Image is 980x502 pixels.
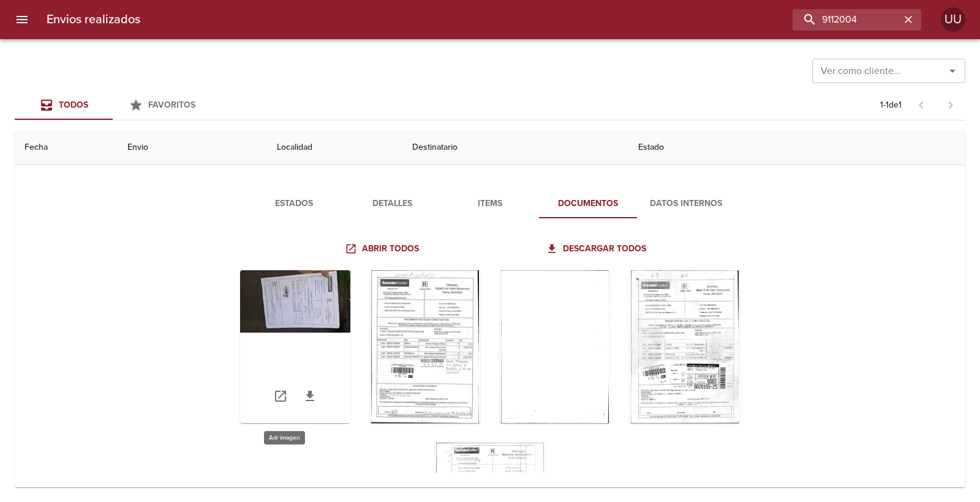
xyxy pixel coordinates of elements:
span: Todos [59,100,88,110]
span: Documentos [546,196,630,212]
th: Fecha [15,130,118,165]
table: Tabla de envíos del cliente [15,90,965,488]
button: Abrir [944,62,961,79]
span: Detalles [350,196,434,212]
div: Arir imagen [370,270,480,423]
button: menu [7,5,37,34]
span: Datos Internos [644,196,728,212]
span: Estados [252,196,336,212]
th: Localidad [267,130,402,165]
div: Arir imagen [630,270,740,423]
p: 1 - 1 de 1 [880,99,902,111]
span: Abrir todos [347,242,419,257]
a: Abrir todos [342,238,424,260]
a: Descargar todos [543,238,651,260]
span: Pagina anterior [907,98,936,111]
h6: Envios realizados [47,10,140,29]
span: Pagina siguiente [936,90,965,120]
span: Favoritos [148,100,195,110]
th: Estado [628,130,965,165]
a: Descargar [295,382,325,411]
a: Abrir [266,382,295,411]
div: Arir imagen [500,270,610,423]
div: UU [941,7,965,32]
input: buscar [793,9,900,31]
div: Tabs Envios [15,90,211,120]
th: Envio [118,130,267,165]
span: Descargar todos [548,242,646,257]
span: Items [448,196,532,212]
th: Destinatario [402,130,628,165]
div: Tabs detalle de guia [245,189,735,218]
